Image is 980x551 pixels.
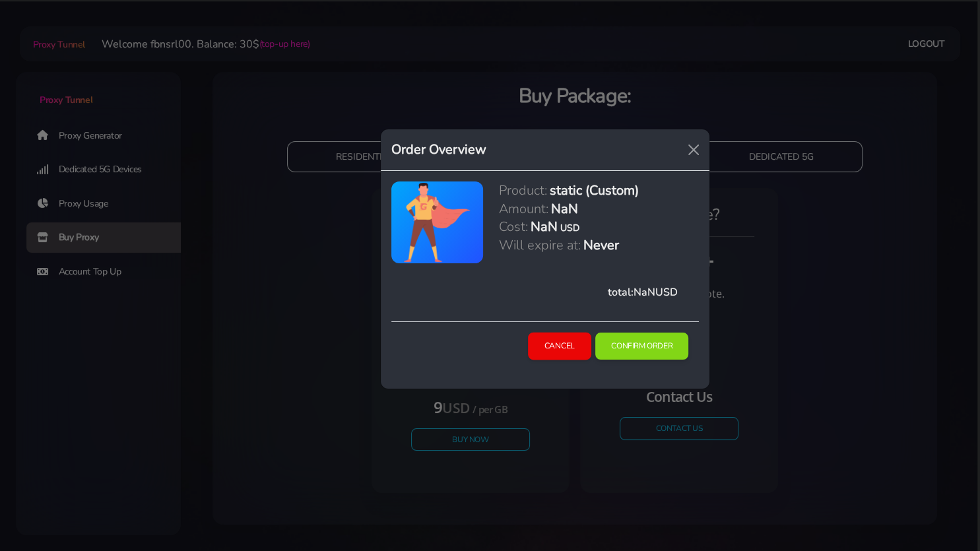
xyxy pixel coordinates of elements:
h5: Product: [499,181,547,199]
h5: static (Custom) [550,181,639,199]
h5: NaN [531,218,558,236]
iframe: Webchat Widget [916,487,964,535]
button: Confirm Order [595,333,688,360]
span: NaN [634,285,655,300]
h5: Order Overview [391,140,486,160]
h5: Amount: [499,200,548,218]
span: total: USD [608,285,678,300]
img: antenna.png [403,181,471,263]
h5: NaN [551,200,578,218]
button: Cancel [528,333,591,360]
button: Close [683,139,704,160]
h6: USD [560,222,579,234]
h5: Will expire at: [499,236,581,254]
h5: Cost: [499,218,528,236]
h5: Never [583,236,619,254]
